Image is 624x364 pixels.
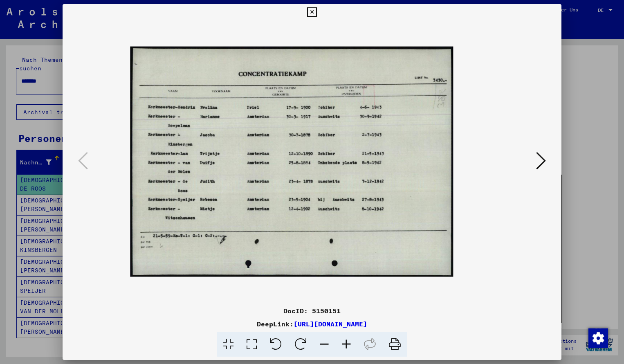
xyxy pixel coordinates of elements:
div: DeepLink: [63,319,562,329]
div: Zustimmung ändern [588,328,608,348]
img: 001.jpg [130,46,453,276]
img: Zustimmung ändern [588,328,608,348]
div: DocID: 5150151 [63,306,562,316]
a: [URL][DOMAIN_NAME] [294,320,367,328]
